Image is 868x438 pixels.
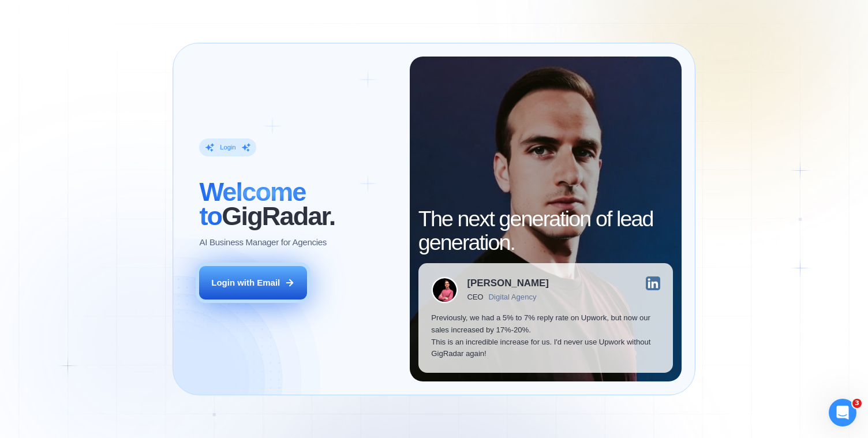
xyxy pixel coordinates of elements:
[852,399,862,408] span: 3
[418,207,673,255] h2: The next generation of lead generation.
[467,279,549,289] div: [PERSON_NAME]
[431,312,660,360] p: Previously, we had a 5% to 7% reply rate on Upwork, but now our sales increased by 17%-20%. This ...
[199,266,306,300] button: Login with Email
[199,237,327,249] p: AI Business Manager for Agencies
[829,399,856,426] iframe: Intercom live chat
[220,143,235,152] div: Login
[467,293,484,301] div: CEO
[199,177,305,230] span: Welcome to
[211,277,280,289] div: Login with Email
[199,180,396,228] h2: ‍ GigRadar.
[489,293,537,301] div: Digital Agency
